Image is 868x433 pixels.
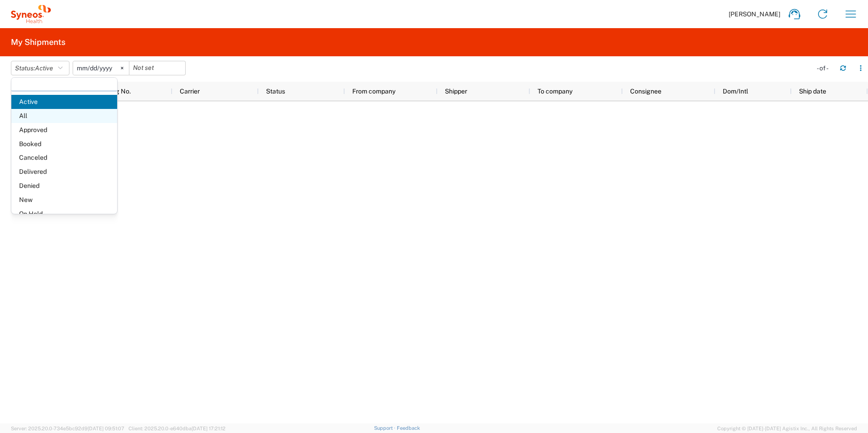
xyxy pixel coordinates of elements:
[128,426,226,431] span: Client: 2025.20.0-e640dba
[11,61,69,75] button: Status:Active
[129,61,185,75] input: Not set
[11,37,65,48] h2: My Shipments
[374,425,397,431] a: Support
[35,64,53,72] span: Active
[723,88,748,95] span: Dom/Intl
[11,151,117,165] span: Canceled
[88,426,124,431] span: [DATE] 09:51:07
[180,88,200,95] span: Carrier
[445,88,467,95] span: Shipper
[11,207,117,221] span: On Hold
[11,179,117,193] span: Denied
[266,88,285,95] span: Status
[397,425,420,431] a: Feedback
[11,95,117,109] span: Active
[73,61,129,75] input: Not set
[729,10,780,18] span: [PERSON_NAME]
[352,88,395,95] span: From company
[630,88,661,95] span: Consignee
[11,165,117,179] span: Delivered
[11,193,117,207] span: New
[817,64,833,72] div: - of -
[11,123,117,137] span: Approved
[717,424,857,433] span: Copyright © [DATE]-[DATE] Agistix Inc., All Rights Reserved
[11,137,117,151] span: Booked
[799,88,826,95] span: Ship date
[538,88,572,95] span: To company
[192,426,226,431] span: [DATE] 17:21:12
[11,426,124,431] span: Server: 2025.20.0-734e5bc92d9
[11,109,117,123] span: All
